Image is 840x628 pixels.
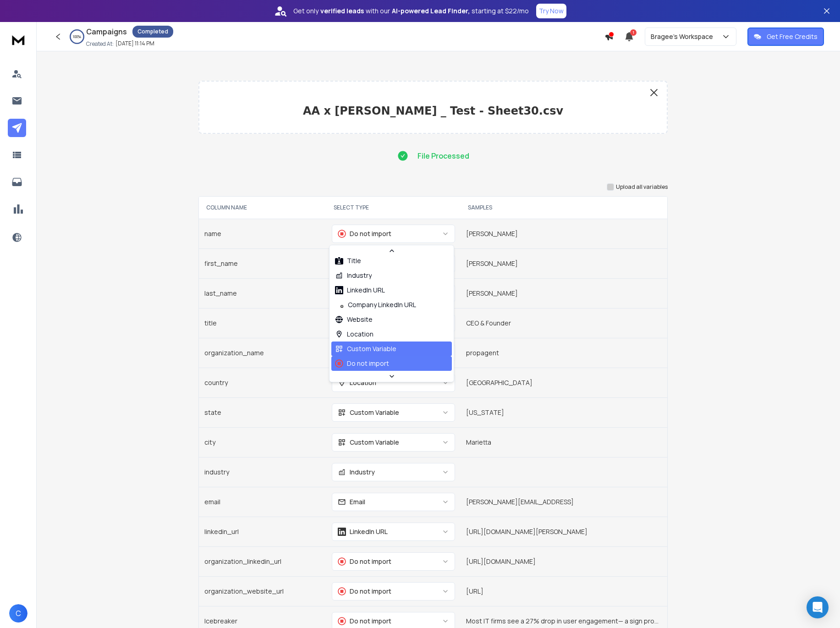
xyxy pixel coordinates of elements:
[335,359,389,368] div: Do not import
[199,457,326,487] td: industry
[73,34,81,39] p: 100 %
[199,546,326,576] td: organization_linkedin_url
[461,197,667,219] th: SAMPLES
[335,271,372,280] div: Industry
[461,397,667,427] td: [US_STATE]
[807,596,829,618] div: Open Intercom Messenger
[461,487,667,517] td: [PERSON_NAME][EMAIL_ADDRESS]
[199,517,326,546] td: linkedin_url
[335,315,373,324] div: Website
[461,278,667,308] td: [PERSON_NAME]
[338,527,388,536] div: LinkedIn URL
[199,219,326,248] td: name
[199,248,326,278] td: first_name
[199,397,326,427] td: state
[199,487,326,517] td: email
[338,468,375,477] div: Industry
[461,338,667,368] td: propagent
[392,6,470,16] strong: AI-powered Lead Finder,
[338,438,399,447] div: Custom Variable
[338,587,391,596] div: Do not import
[86,26,127,37] h1: Campaigns
[338,229,391,238] div: Do not import
[338,497,365,507] div: Email
[338,378,376,387] div: Location
[199,427,326,457] td: city
[630,29,637,36] span: 1
[199,338,326,368] td: organization_name
[335,256,361,265] div: Title
[293,6,529,16] p: Get only with our starting at $22/mo
[199,308,326,338] td: title
[461,219,667,248] td: [PERSON_NAME]
[461,546,667,576] td: [URL][DOMAIN_NAME]
[132,26,173,38] div: Completed
[199,576,326,606] td: organization_website_url
[320,6,364,16] strong: verified leads
[461,308,667,338] td: CEO & Founder
[461,248,667,278] td: [PERSON_NAME]
[338,408,399,417] div: Custom Variable
[326,197,461,219] th: SELECT TYPE
[651,32,717,41] p: Bragee's Workspace
[616,183,668,191] label: Upload all variables
[335,330,373,339] div: Location
[461,517,667,546] td: [URL][DOMAIN_NAME][PERSON_NAME]
[199,197,326,219] th: COLUMN NAME
[338,557,391,566] div: Do not import
[338,617,391,626] div: Do not import
[461,576,667,606] td: [URL]
[461,368,667,397] td: [GEOGRAPHIC_DATA]
[115,40,154,47] p: [DATE] 11:14 PM
[335,344,396,353] div: Custom Variable
[199,278,326,308] td: last_name
[86,40,114,48] p: Created At:
[461,427,667,457] td: Marietta
[9,31,27,48] img: logo
[767,32,818,41] p: Get Free Credits
[335,300,416,309] div: Company LinkedIn URL
[539,6,564,16] p: Try Now
[9,604,27,622] span: C
[335,286,385,295] div: LinkedIn URL
[207,104,659,118] p: AA x [PERSON_NAME] _ Test - Sheet30.csv
[199,368,326,397] td: country
[417,150,469,161] p: File Processed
